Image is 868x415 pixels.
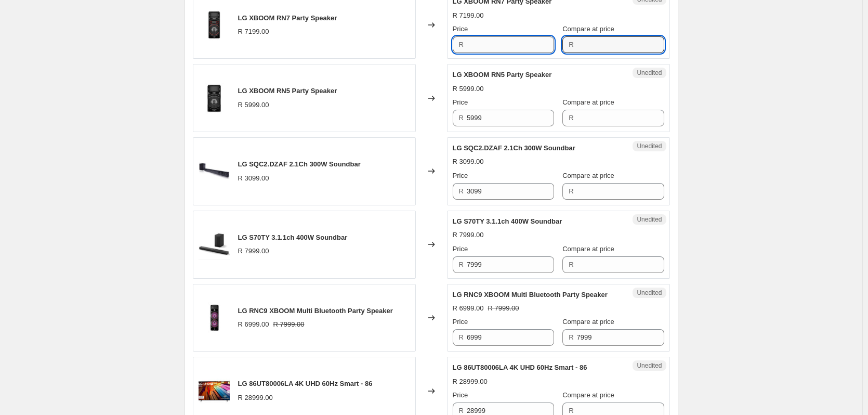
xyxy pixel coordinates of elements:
[453,84,484,94] div: R 5999.00
[453,172,468,179] span: Price
[453,377,488,387] div: R 28999.00
[562,98,614,106] span: Compare at price
[199,375,230,407] img: medium07_68ed8442-213f-4ef4-acf3-dafbde550fae_80x.jpg
[637,69,662,77] span: Unedited
[453,391,468,399] span: Price
[453,144,575,152] span: LG SQC2.DZAF 2.1Ch 300W Soundbar
[453,10,484,21] div: R 7199.00
[453,230,484,240] div: R 7999.00
[459,187,464,195] span: R
[569,261,573,268] span: R
[569,333,573,341] span: R
[453,303,484,314] div: R 6999.00
[637,289,662,297] span: Unedited
[238,100,269,110] div: R 5999.00
[238,234,348,241] span: LG S70TY 3.1.1ch 400W Soundbar
[199,9,230,41] img: s-zoom_18fb38a0-b3a5-4bc3-a058-b8418bf33a9f_80x.jpg
[453,291,608,299] span: LG RNC9 XBOOM Multi Bluetooth Party Speaker
[199,83,230,114] img: s-zoom_09eb3e1d-f2ba-45a2-ae2f-3ea528ceb456_80x.jpg
[199,302,230,333] img: LG-RNC9-XBOOM_80x.webp
[459,407,464,414] span: R
[238,319,269,330] div: R 6999.00
[199,229,230,260] img: LGS70TY.3_80x.jpg
[238,173,269,184] div: R 3099.00
[459,333,464,341] span: R
[453,245,468,253] span: Price
[199,155,230,187] img: LGSQC2_80x.jpg
[569,407,573,414] span: R
[459,114,464,122] span: R
[453,318,468,326] span: Price
[562,25,614,33] span: Compare at price
[562,318,614,326] span: Compare at price
[637,215,662,224] span: Unedited
[562,245,614,253] span: Compare at price
[238,14,337,22] span: LG XBOOM RN7 Party Speaker
[238,246,269,256] div: R 7999.00
[453,25,468,33] span: Price
[637,142,662,150] span: Unedited
[238,380,373,387] span: LG 86UT80006LA 4K UHD 60Hz Smart - 86
[453,364,587,371] span: LG 86UT80006LA 4K UHD 60Hz Smart - 86
[569,114,573,122] span: R
[453,157,484,167] div: R 3099.00
[562,172,614,179] span: Compare at price
[238,160,361,168] span: LG SQC2.DZAF 2.1Ch 300W Soundbar
[637,361,662,370] span: Unedited
[453,98,468,106] span: Price
[459,41,464,48] span: R
[453,71,552,79] span: LG XBOOM RN5 Party Speaker
[238,307,393,315] span: LG RNC9 XBOOM Multi Bluetooth Party Speaker
[488,303,519,314] strike: R 7999.00
[569,187,573,195] span: R
[562,391,614,399] span: Compare at price
[238,393,273,403] div: R 28999.00
[238,87,337,95] span: LG XBOOM RN5 Party Speaker
[459,261,464,268] span: R
[238,27,269,37] div: R 7199.00
[453,217,562,225] span: LG S70TY 3.1.1ch 400W Soundbar
[273,319,305,330] strike: R 7999.00
[569,41,573,48] span: R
